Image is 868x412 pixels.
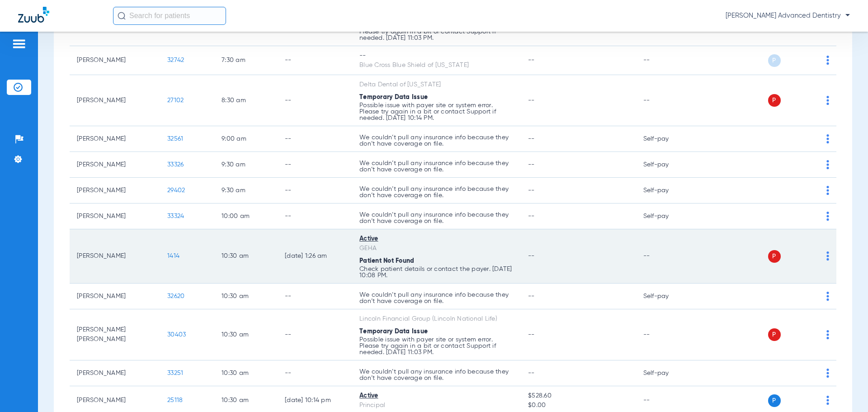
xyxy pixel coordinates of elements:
p: Possible issue with payer site or system error. Please try again in a bit or contact Support if n... [359,102,514,121]
div: Blue Cross Blue Shield of [US_STATE] [359,61,514,70]
td: [PERSON_NAME] [70,178,160,204]
td: 9:30 AM [214,152,278,178]
input: Search for patients [113,7,226,25]
td: Self-pay [636,360,697,386]
span: Patient Not Found [359,258,414,264]
td: -- [636,309,697,360]
span: P [768,328,781,341]
img: hamburger-icon [12,38,26,49]
span: -- [528,370,535,376]
span: -- [528,97,535,104]
span: 27102 [167,97,184,104]
td: Self-pay [636,178,697,204]
span: P [768,54,781,67]
span: 29402 [167,187,185,194]
td: -- [278,309,352,360]
img: group-dot-blue.svg [826,251,829,260]
span: 32742 [167,57,184,63]
span: P [768,94,781,107]
td: -- [278,75,352,126]
img: x.svg [806,330,815,339]
span: 32620 [167,293,184,299]
td: 10:00 AM [214,204,278,229]
td: Self-pay [636,152,697,178]
img: x.svg [806,251,815,260]
td: 10:30 AM [214,284,278,309]
img: x.svg [806,369,815,378]
td: 8:30 AM [214,75,278,126]
div: Active [359,391,514,401]
span: -- [528,293,535,299]
img: group-dot-blue.svg [826,186,829,195]
p: We couldn’t pull any insurance info because they don’t have coverage on file. [359,212,514,224]
td: 7:30 AM [214,46,278,75]
td: -- [636,229,697,284]
td: 9:30 AM [214,178,278,204]
p: We couldn’t pull any insurance info because they don’t have coverage on file. [359,292,514,304]
img: group-dot-blue.svg [826,212,829,221]
td: -- [278,152,352,178]
span: -- [528,331,535,338]
img: x.svg [806,212,815,221]
td: [PERSON_NAME] [70,284,160,309]
img: x.svg [806,160,815,169]
td: -- [636,46,697,75]
td: -- [636,75,697,126]
span: 33324 [167,213,184,219]
div: Active [359,234,514,244]
td: [PERSON_NAME] [70,75,160,126]
td: -- [278,204,352,229]
td: Self-pay [636,204,697,229]
span: 25118 [167,397,183,403]
img: x.svg [806,56,815,65]
p: We couldn’t pull any insurance info because they don’t have coverage on file. [359,186,514,199]
span: Temporary Data Issue [359,328,428,335]
iframe: Chat Widget [823,369,868,412]
td: -- [278,360,352,386]
td: [PERSON_NAME] [70,229,160,284]
img: group-dot-blue.svg [826,330,829,339]
td: 10:30 AM [214,229,278,284]
td: -- [278,46,352,75]
div: Delta Dental of [US_STATE] [359,80,514,90]
img: x.svg [806,292,815,301]
td: [PERSON_NAME] [70,46,160,75]
td: [DATE] 1:26 AM [278,229,352,284]
span: -- [528,161,535,168]
td: -- [278,284,352,309]
img: x.svg [806,134,815,143]
td: Self-pay [636,126,697,152]
span: -- [528,187,535,194]
span: -- [528,136,535,142]
div: GEHA [359,244,514,253]
td: Self-pay [636,284,697,309]
td: 9:00 AM [214,126,278,152]
span: -- [528,213,535,219]
img: Search Icon [118,12,126,20]
td: 10:30 AM [214,309,278,360]
span: Temporary Data Issue [359,94,428,100]
img: x.svg [806,186,815,195]
p: We couldn’t pull any insurance info because they don’t have coverage on file. [359,160,514,173]
p: We couldn’t pull any insurance info because they don’t have coverage on file. [359,369,514,381]
img: group-dot-blue.svg [826,96,829,105]
div: Lincoln Financial Group (Lincoln National Life) [359,314,514,324]
td: [PERSON_NAME] [70,152,160,178]
span: P [768,250,781,263]
td: [PERSON_NAME] [PERSON_NAME] [70,309,160,360]
span: $528.60 [528,391,628,401]
p: Check patient details or contact the payer. [DATE] 10:08 PM. [359,266,514,279]
img: group-dot-blue.svg [826,292,829,301]
img: x.svg [806,396,815,405]
td: [PERSON_NAME] [70,126,160,152]
img: group-dot-blue.svg [826,160,829,169]
p: Possible issue with payer site or system error. Please try again in a bit or contact Support if n... [359,336,514,355]
td: [PERSON_NAME] [70,204,160,229]
span: -- [528,253,535,259]
div: -- [359,51,514,61]
span: 33326 [167,161,184,168]
td: [PERSON_NAME] [70,360,160,386]
span: [PERSON_NAME] Advanced Dentistry [726,11,850,20]
img: group-dot-blue.svg [826,134,829,143]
